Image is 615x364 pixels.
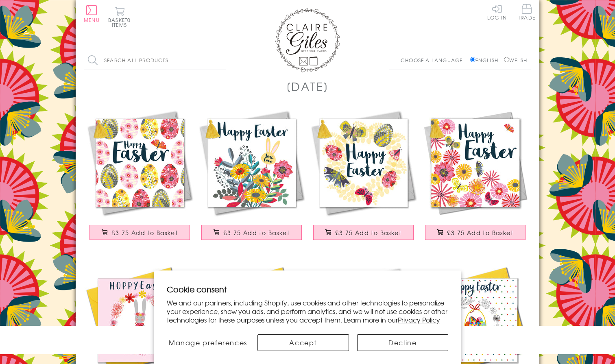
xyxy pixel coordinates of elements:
[286,78,329,95] h1: [DATE]
[425,225,526,240] button: £3.75 Add to Basket
[401,57,469,64] p: Choose a language:
[89,225,190,240] button: £3.75 Add to Basket
[167,299,448,324] p: We and our partners, including Shopify, use cookies and other technologies to personalize your ex...
[257,334,349,351] button: Accept
[108,7,131,27] button: Basket0 items
[335,229,401,237] span: £3.75 Add to Basket
[167,283,448,295] h2: Cookie consent
[447,229,513,237] span: £3.75 Add to Basket
[112,16,131,28] span: 0 items
[84,16,100,24] span: Menu
[487,4,507,20] a: Log In
[470,57,502,64] label: English
[84,5,100,22] button: Menu
[357,334,449,351] button: Decline
[218,51,226,70] input: Search
[201,225,302,240] button: £3.75 Add to Basket
[84,107,196,219] img: Easter Card, Rows of Eggs, Happy Easter, Embellished with a colourful tassel
[84,51,226,70] input: Search all products
[398,315,440,325] a: Privacy Policy
[84,107,196,248] a: Easter Card, Rows of Eggs, Happy Easter, Embellished with a colourful tassel £3.75 Add to Basket
[167,334,249,351] button: Manage preferences
[504,57,527,64] label: Welsh
[313,225,414,240] button: £3.75 Add to Basket
[111,229,178,237] span: £3.75 Add to Basket
[518,4,535,20] span: Trade
[307,107,419,219] img: Easter Greeting Card, Butterflies & Eggs, Embellished with a colourful tassel
[419,107,531,219] img: Easter Card, Tumbling Flowers, Happy Easter, Embellished with a colourful tassel
[518,4,535,22] a: Trade
[307,107,419,248] a: Easter Greeting Card, Butterflies & Eggs, Embellished with a colourful tassel £3.75 Add to Basket
[196,107,307,219] img: Easter Card, Bouquet, Happy Easter, Embellished with a colourful tassel
[419,107,531,248] a: Easter Card, Tumbling Flowers, Happy Easter, Embellished with a colourful tassel £3.75 Add to Basket
[504,57,509,62] input: Welsh
[196,107,307,248] a: Easter Card, Bouquet, Happy Easter, Embellished with a colourful tassel £3.75 Add to Basket
[169,338,247,347] span: Manage preferences
[470,57,475,62] input: English
[275,8,340,72] img: Claire Giles Greetings Cards
[223,229,290,237] span: £3.75 Add to Basket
